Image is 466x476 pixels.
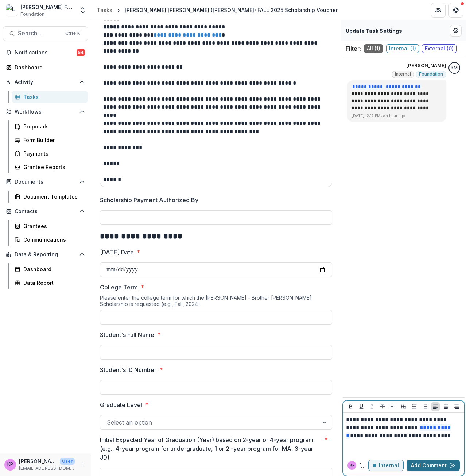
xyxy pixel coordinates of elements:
[100,435,322,462] p: Initial Expected Year of Graduation (Year) based on 2-year or 4-year program (e.g., 4-year progra...
[410,402,419,411] button: Bullet List
[19,457,57,465] p: [PERSON_NAME]
[23,279,82,287] div: Data Report
[60,458,75,465] p: User
[12,147,88,160] a: Payments
[368,402,376,411] button: Italicize
[420,402,429,411] button: Ordered List
[406,62,446,69] p: [PERSON_NAME]
[389,402,397,411] button: Heading 1
[94,5,115,15] a: Tasks
[12,220,88,232] a: Grantees
[3,76,88,88] button: Open Activity
[379,462,399,469] p: Internal
[77,49,85,56] span: 54
[23,136,82,144] div: Form Builder
[100,248,134,257] p: [DATE] Date
[94,5,341,15] nav: breadcrumb
[15,50,77,56] span: Notifications
[399,402,408,411] button: Heading 2
[23,163,82,171] div: Grantee Reports
[395,72,411,77] span: Internal
[346,44,361,53] p: Filter:
[352,113,442,119] p: [DATE] 12:17 PM • an hour ago
[23,236,82,243] div: Communications
[12,277,88,289] a: Data Report
[19,465,75,472] p: [EMAIL_ADDRESS][DOMAIN_NAME]
[125,6,338,14] div: [PERSON_NAME] [PERSON_NAME] ([PERSON_NAME]) FALL 2025 Scholarship Voucher
[357,402,366,411] button: Underline
[78,3,88,18] button: Open entity switcher
[15,208,76,215] span: Contacts
[15,79,76,85] span: Activity
[20,3,75,11] div: [PERSON_NAME] Fund for the Blind
[442,402,450,411] button: Align Center
[364,44,383,53] span: All ( 1 )
[15,64,82,71] div: Dashboard
[3,176,88,188] button: Open Documents
[12,134,88,146] a: Form Builder
[3,249,88,260] button: Open Data & Reporting
[97,6,112,14] div: Tasks
[23,193,82,200] div: Document Templates
[100,365,156,374] p: Student's ID Number
[12,120,88,133] a: Proposals
[23,93,82,101] div: Tasks
[3,47,88,58] button: Notifications54
[12,161,88,173] a: Grantee Reports
[3,61,88,73] a: Dashboard
[359,462,368,469] p: [PERSON_NAME] P
[368,460,404,471] button: Internal
[346,402,355,411] button: Bold
[7,462,13,467] div: Khanh Phan
[12,191,88,203] a: Document Templates
[3,206,88,217] button: Open Contacts
[15,109,76,115] span: Workflows
[350,464,354,467] div: Khanh Phan
[18,30,61,37] span: Search...
[12,91,88,103] a: Tasks
[23,265,82,273] div: Dashboard
[452,402,461,411] button: Align Right
[3,26,88,41] button: Search...
[407,460,460,471] button: Add Comment
[100,196,198,204] p: Scholarship Payment Authorized By
[12,263,88,275] a: Dashboard
[419,72,443,77] span: Foundation
[450,25,462,37] button: Edit Form Settings
[64,30,82,38] div: Ctrl + K
[20,11,44,18] span: Foundation
[100,283,138,292] p: College Term
[6,4,18,16] img: Lavelle Fund for the Blind
[23,150,82,157] div: Payments
[100,330,154,339] p: Student's Full Name
[422,44,457,53] span: External ( 0 )
[346,27,402,35] p: Update Task Settings
[15,252,76,258] span: Data & Reporting
[431,402,440,411] button: Align Left
[23,222,82,230] div: Grantees
[15,179,76,185] span: Documents
[448,3,463,18] button: Get Help
[12,234,88,246] a: Communications
[78,460,86,469] button: More
[451,66,458,70] div: Kate Morris
[3,106,88,118] button: Open Workflows
[100,400,142,409] p: Graduate Level
[431,3,446,18] button: Partners
[378,402,387,411] button: Strike
[100,295,332,310] div: Please enter the college term for which the [PERSON_NAME] - Brother [PERSON_NAME] Scholarship is ...
[23,123,82,130] div: Proposals
[386,44,419,53] span: Internal ( 1 )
